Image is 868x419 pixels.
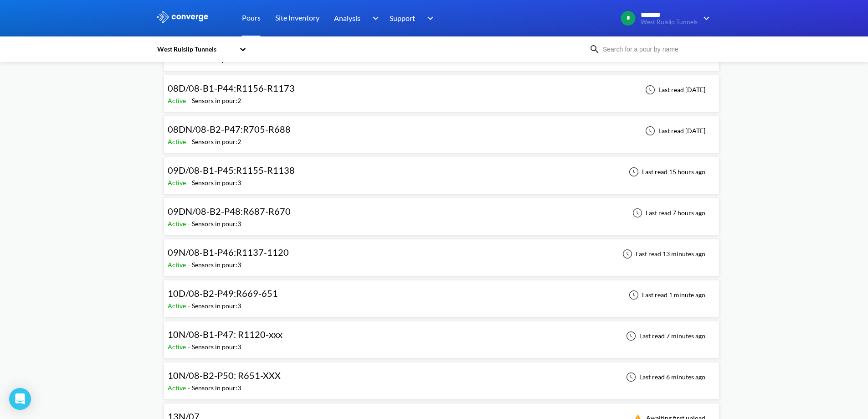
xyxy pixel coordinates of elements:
span: 08D/08-B1-P44:R1156-R1173 [168,83,295,93]
a: 08DN/08-B2-P47:R705-R688Active-Sensors in pour:2Last read [DATE] [164,126,719,134]
span: Active [168,138,188,145]
div: Sensors in pour: 3 [192,301,241,311]
span: 09DN/08-B2-P48:R687-R670 [168,206,291,217]
div: Last read [DATE] [640,84,708,95]
span: 10N/08-B1-P47: R1120-xxx [168,329,282,340]
a: 10D/08-B2-P49:R669-651Active-Sensors in pour:3Last read 1 minute ago [164,290,719,298]
div: Sensors in pour: 3 [192,178,241,188]
span: Active [168,179,188,186]
span: - [188,261,192,269]
span: 09N/08-B1-P46:R1137-1120 [168,247,289,258]
input: Search for a pour by name [600,44,710,54]
img: downArrow.svg [698,13,712,24]
span: West Ruislip Tunnels [641,19,698,26]
span: - [188,138,192,145]
span: - [188,97,192,104]
span: - [188,220,192,228]
div: Sensors in pour: 3 [192,219,241,229]
a: 10N/08-B2-P50: R651-XXXActive-Sensors in pour:3Last read 6 minutes ago [164,372,719,380]
a: 09D/08-B1-P45:R1155-R1138Active-Sensors in pour:3Last read 15 hours ago [164,167,719,175]
div: Sensors in pour: 2 [192,96,241,106]
div: Sensors in pour: 3 [192,342,241,352]
img: icon-search.svg [589,44,600,55]
div: Last read 7 hours ago [627,207,708,218]
span: Active [168,97,188,104]
span: 10D/08-B2-P49:R669-651 [168,288,278,299]
img: logo_ewhite.svg [156,11,209,23]
a: 10N/08-B1-P47: R1120-xxxActive-Sensors in pour:3Last read 7 minutes ago [164,331,719,339]
span: - [188,302,192,310]
span: Active [168,302,188,310]
div: Last read 1 minute ago [624,290,708,300]
span: - [188,56,192,63]
span: Active [168,56,188,63]
span: - [188,384,192,392]
span: Active [168,261,188,269]
a: 09N/08-B1-P46:R1137-1120Active-Sensors in pour:3Last read 13 minutes ago [164,249,719,257]
div: Sensors in pour: 3 [192,383,241,393]
div: Sensors in pour: 2 [192,137,241,147]
div: Sensors in pour: 3 [192,260,241,270]
span: 10N/08-B2-P50: R651-XXX [168,370,281,381]
div: Last read 7 minutes ago [621,331,708,341]
span: Active [168,343,188,351]
span: Active [168,384,188,392]
div: Last read 15 hours ago [624,166,708,177]
a: 09DN/08-B2-P48:R687-R670Active-Sensors in pour:3Last read 7 hours ago [164,208,719,216]
div: Last read 6 minutes ago [621,372,708,383]
div: Open Intercom Messenger [9,388,31,410]
a: 08D/08-B1-P44:R1156-R1173Active-Sensors in pour:2Last read [DATE] [164,85,719,93]
span: Active [168,220,188,228]
div: West Ruislip Tunnels [156,44,235,54]
span: Analysis [334,12,360,24]
span: - [188,179,192,186]
img: downArrow.svg [366,13,381,24]
span: 08DN/08-B2-P47:R705-R688 [168,124,291,134]
span: - [188,343,192,351]
div: Last read [DATE] [640,125,708,136]
img: downArrow.svg [421,13,436,24]
span: Support [390,12,415,24]
div: Last read 13 minutes ago [617,248,708,259]
span: 09D/08-B1-P45:R1155-R1138 [168,165,295,176]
